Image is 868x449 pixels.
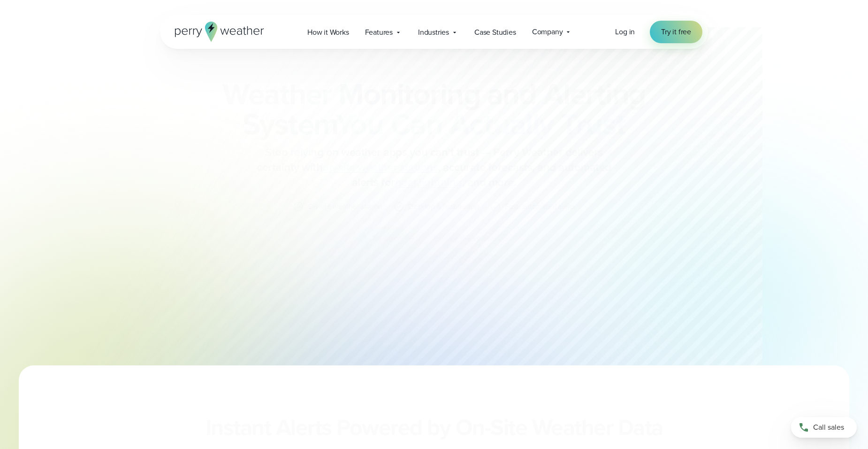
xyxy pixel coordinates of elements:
span: Call sales [813,422,844,433]
a: Try it free [650,21,702,43]
span: Company [532,26,563,38]
span: Try it free [661,26,691,38]
span: How it Works [307,27,349,38]
a: Case Studies [466,23,524,42]
a: How it Works [299,23,357,42]
a: Log in [615,26,635,38]
span: Features [365,27,393,38]
a: Call sales [791,417,857,438]
span: Case Studies [474,27,516,38]
span: Industries [418,27,449,38]
span: Log in [615,26,635,37]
